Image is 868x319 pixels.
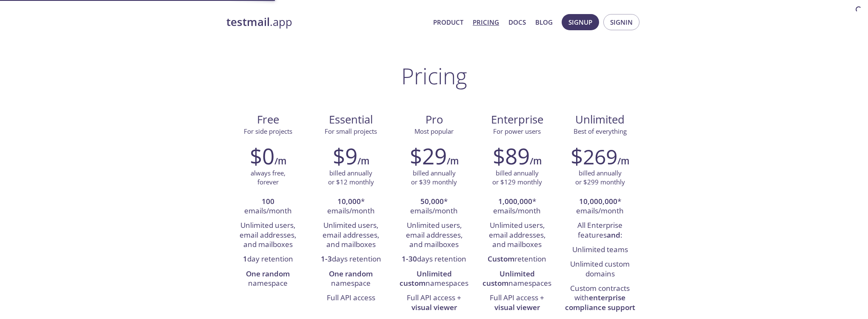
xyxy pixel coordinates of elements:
[333,143,357,169] h2: $9
[488,254,514,264] strong: Custom
[328,169,374,187] p: billed annually or $12 monthly
[411,169,457,187] p: billed annually or $39 monthly
[565,218,635,243] li: All Enterprise features :
[617,154,629,168] h6: /m
[433,17,463,28] a: Product
[535,17,553,28] a: Blog
[414,127,454,135] span: Most popular
[562,14,599,30] button: Signup
[316,291,386,305] li: Full API access
[579,196,617,206] strong: 10,000,000
[233,112,303,127] span: Free
[246,269,290,279] strong: One random
[565,282,635,315] li: Custom contracts with
[316,267,386,291] li: namespace
[530,154,542,168] h6: /m
[482,267,552,291] li: namespaces
[482,195,552,219] li: * emails/month
[262,196,274,206] strong: 100
[610,17,633,28] span: Signin
[321,254,332,264] strong: 1-3
[508,17,526,28] a: Docs
[483,269,535,288] strong: Unlimited custom
[357,154,369,168] h6: /m
[399,267,469,291] li: namespaces
[410,143,447,169] h2: $29
[494,302,540,312] strong: visual viewer
[316,112,385,127] span: Essential
[226,14,270,29] strong: testmail
[401,63,467,89] h1: Pricing
[243,254,247,264] strong: 1
[233,267,303,291] li: namespace
[337,196,361,206] strong: 10,000
[565,243,635,257] li: Unlimited teams
[411,302,457,312] strong: visual viewer
[565,293,635,312] strong: enterprise compliance support
[565,257,635,282] li: Unlimited custom domains
[274,154,286,168] h6: /m
[493,143,530,169] h2: $89
[316,195,386,219] li: * emails/month
[565,195,635,219] li: * emails/month
[473,17,499,28] a: Pricing
[493,127,541,135] span: For power users
[482,291,552,315] li: Full API access +
[399,252,469,267] li: days retention
[399,195,469,219] li: * emails/month
[399,112,468,127] span: Pro
[420,196,444,206] strong: 50,000
[447,154,459,168] h6: /m
[250,143,274,169] h2: $0
[316,218,386,252] li: Unlimited users, email addresses, and mailboxes
[603,14,640,30] button: Signin
[325,127,377,135] span: For small projects
[233,218,303,252] li: Unlimited users, email addresses, and mailboxes
[400,269,452,288] strong: Unlimited custom
[498,196,532,206] strong: 1,000,000
[571,143,617,169] h2: $
[583,143,617,170] span: 269
[226,15,426,29] a: testmail.app
[574,127,627,135] span: Best of everything
[575,112,625,127] span: Unlimited
[399,291,469,315] li: Full API access +
[492,169,542,187] p: billed annually or $129 monthly
[482,218,552,252] li: Unlimited users, email addresses, and mailboxes
[402,254,417,264] strong: 1-30
[483,112,552,127] span: Enterprise
[329,269,373,279] strong: One random
[607,230,620,240] strong: and
[316,252,386,267] li: days retention
[251,169,286,187] p: always free, forever
[568,17,592,28] span: Signup
[233,252,303,267] li: day retention
[482,252,552,267] li: retention
[399,218,469,252] li: Unlimited users, email addresses, and mailboxes
[244,127,292,135] span: For side projects
[575,169,625,187] p: billed annually or $299 monthly
[233,195,303,219] li: emails/month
